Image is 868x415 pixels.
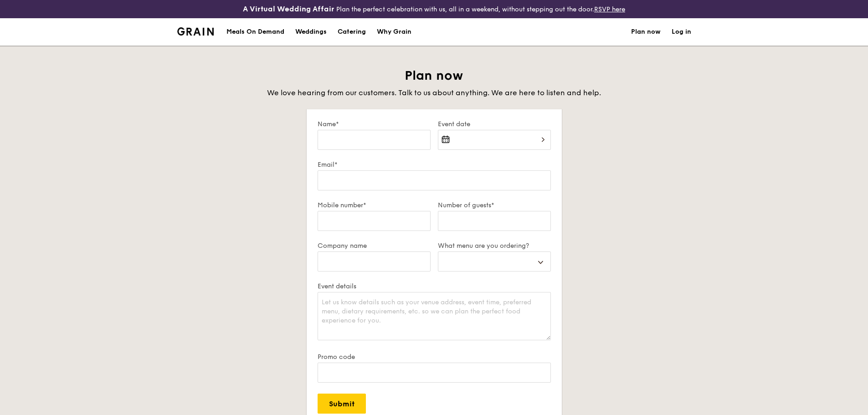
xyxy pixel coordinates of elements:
[438,242,551,250] label: What menu are you ordering?
[318,282,551,290] label: Event details
[438,120,551,128] label: Event date
[226,18,284,46] div: Meals On Demand
[631,18,661,46] a: Plan now
[332,18,371,46] a: Catering
[243,4,334,15] h4: A Virtual Wedding Affair
[290,18,332,46] a: Weddings
[177,27,214,36] img: Grain
[318,242,431,250] label: Company name
[318,120,431,128] label: Name*
[377,18,411,46] div: Why Grain
[318,161,551,169] label: Email*
[221,18,290,46] a: Meals On Demand
[318,394,366,414] input: Submit
[371,18,417,46] a: Why Grain
[172,4,697,15] div: Plan the perfect celebration with us, all in a weekend, without stepping out the door.
[267,88,601,97] span: We love hearing from our customers. Talk to us about anything. We are here to listen and help.
[295,18,327,46] div: Weddings
[318,292,551,340] textarea: Let us know details such as your venue address, event time, preferred menu, dietary requirements,...
[594,5,625,13] a: RSVP here
[438,201,551,209] label: Number of guests*
[177,27,214,36] a: Logotype
[318,353,551,361] label: Promo code
[672,18,691,46] a: Log in
[318,201,431,209] label: Mobile number*
[338,18,366,46] div: Catering
[405,68,463,83] span: Plan now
